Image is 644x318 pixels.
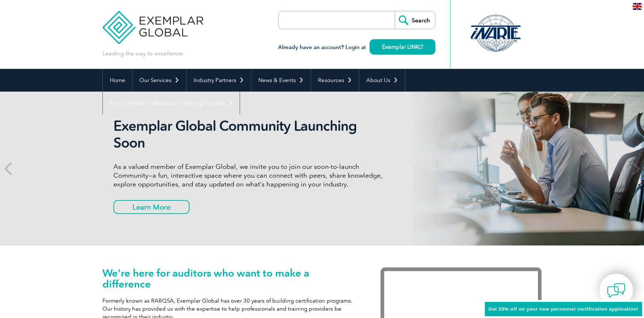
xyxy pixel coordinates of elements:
[359,69,405,92] a: About Us
[113,118,388,151] h2: Exemplar Global Community Launching Soon
[113,162,388,189] p: As a valued member of Exemplar Global, we invite you to join our soon-to-launch Community—a fun, ...
[278,43,435,52] h3: Already have an account? Login at
[132,69,186,92] a: Our Services
[419,45,423,49] img: open_square.png
[102,267,359,289] h1: We’re here for auditors who want to make a difference
[488,306,639,312] span: Get 20% off on your new personnel certification application!
[370,39,435,55] a: Exemplar LINK
[251,69,311,92] a: News & Events
[633,3,642,10] img: en
[311,69,359,92] a: Resources
[102,49,183,58] p: Leading the way to excellence
[103,92,240,114] a: Find Certified Professional / Training Provider
[187,69,251,92] a: Industry Partners
[103,69,132,92] a: Home
[607,281,625,300] img: contact-chat.png
[395,11,435,29] input: Search
[113,200,190,214] a: Learn More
